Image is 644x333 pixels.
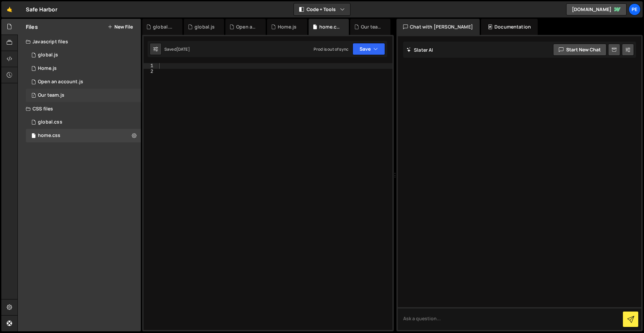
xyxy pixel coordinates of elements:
[26,23,38,31] h2: Files
[566,3,627,15] a: [DOMAIN_NAME]
[108,24,133,30] button: New File
[629,3,641,15] a: Pe
[153,23,174,30] div: global.css
[18,35,141,48] div: Javascript files
[407,47,433,53] h2: Slater AI
[314,46,348,52] div: Prod is out of sync
[38,119,62,125] div: global.css
[26,75,141,89] div: 16385/45136.js
[319,23,341,30] div: home.css
[481,19,538,35] div: Documentation
[361,23,382,30] div: Our team.js
[278,23,297,30] div: Home.js
[26,115,141,129] div: 16385/45328.css
[396,19,480,35] div: Chat with [PERSON_NAME]
[176,46,190,52] div: [DATE]
[26,48,141,62] div: 16385/45478.js
[294,3,350,15] button: Code + Tools
[38,52,58,58] div: global.js
[38,133,60,139] div: home.css
[195,23,215,30] div: global.js
[18,102,141,115] div: CSS files
[26,5,57,13] div: Safe Harbor
[353,43,385,55] button: Save
[38,79,83,85] div: Open an account.js
[553,44,606,56] button: Start new chat
[236,23,258,30] div: Open an account.js
[26,129,141,142] div: 16385/45146.css
[1,1,18,17] a: 🤙
[144,63,158,69] div: 1
[26,62,141,75] div: 16385/44326.js
[38,65,57,72] div: Home.js
[38,92,64,98] div: Our team.js
[26,89,141,102] div: 16385/45046.js
[32,93,36,99] span: 1
[144,69,158,75] div: 2
[164,46,190,52] div: Saved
